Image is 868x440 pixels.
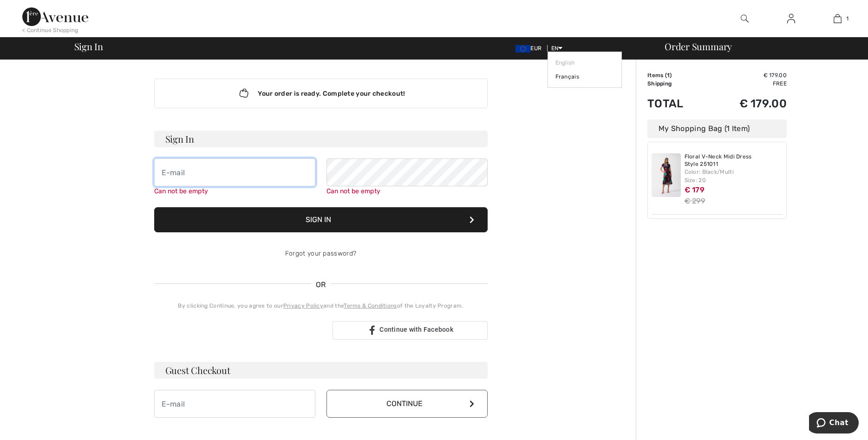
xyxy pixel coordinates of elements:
[154,79,488,108] div: Your order is ready. Complete your checkout!
[809,412,859,435] iframe: Opens a widget where you can chat to one of our agents
[652,153,681,197] img: Floral V-Neck Midi Dress Style 251011
[516,45,530,53] img: Euro
[653,42,862,51] div: Order Summary
[685,168,783,184] div: Color: Black/Multi Size: 20
[154,302,488,310] div: By clicking Continue, you agree to our and the of the Loyalty Program.
[647,79,707,88] td: Shipping
[74,42,103,51] span: Sign In
[647,71,707,79] td: Items ( )
[685,185,705,194] span: € 179
[283,302,323,309] a: Privacy Policy
[780,13,803,25] a: Sign In
[834,13,842,24] img: My Bag
[326,390,488,418] button: Continue
[22,26,78,34] div: < Continue Shopping
[154,186,315,196] div: Can not be empty
[326,186,488,196] div: Can not be empty
[551,45,563,52] span: EN
[285,250,356,257] a: Forgot your password?
[333,321,488,340] a: Continue with Facebook
[22,7,88,26] img: 1ère Avenue
[516,45,545,52] span: EUR
[707,88,787,119] td: € 179.00
[154,362,488,379] h3: Guest Checkout
[154,158,315,186] input: E-mail
[647,88,707,119] td: Total
[154,207,488,232] button: Sign In
[815,13,860,24] a: 1
[154,390,315,418] input: E-mail
[555,70,614,84] a: Français
[707,71,787,79] td: € 179.00
[154,131,488,147] h3: Sign In
[667,72,670,79] span: 1
[150,320,330,341] iframe: Botón Iniciar sesión con Google
[555,56,614,70] a: English
[685,197,705,205] s: € 299
[647,119,787,138] div: My Shopping Bag (1 Item)
[344,302,397,309] a: Terms & Conditions
[311,279,331,290] span: OR
[707,79,787,88] td: Free
[379,326,453,333] span: Continue with Facebook
[685,153,783,168] a: Floral V-Neck Midi Dress Style 251011
[741,13,749,24] img: search the website
[154,320,325,341] div: Iniciar sesión con Google. Se abre en una nueva pestaña.
[846,14,848,23] span: 1
[787,13,795,24] img: My Info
